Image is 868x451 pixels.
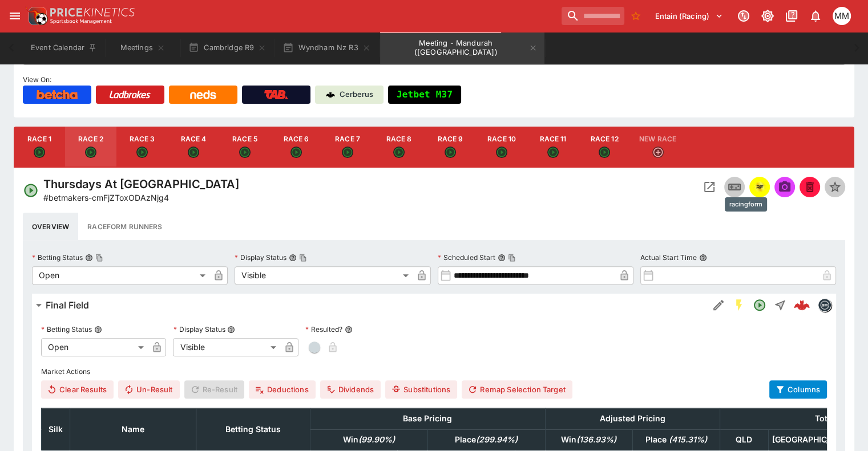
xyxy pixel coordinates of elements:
em: ( 299.94 %) [476,434,518,444]
button: Meeting - Mandurah (AUS) [380,32,544,64]
p: Betting Status [41,324,92,334]
svg: Open [23,182,39,198]
span: View On: [23,75,51,84]
div: 2672d956-422a-46c0-8052-199164d2f022 [794,297,810,313]
svg: Open [599,147,610,158]
div: Visible [235,266,412,285]
button: Event Calendar [24,32,104,64]
button: Resulted? [345,326,353,334]
span: Send Snapshot [774,177,795,197]
p: Betting Status [32,253,83,262]
button: New Race [630,127,685,168]
svg: Open [547,147,559,158]
svg: Open [239,147,251,158]
button: Actual Start Time [699,254,707,262]
th: Adjusted Pricing [545,408,720,429]
img: Betcha [37,90,78,99]
th: [GEOGRAPHIC_DATA] [768,429,857,450]
svg: Open [753,298,766,312]
svg: Open [34,147,45,158]
button: Meetings [106,32,179,64]
th: Name [70,408,196,450]
h6: Final Field [46,299,89,311]
button: open drawer [5,6,25,26]
button: Copy To Clipboard [95,254,103,262]
div: Open [32,266,209,285]
img: PriceKinetics Logo [25,5,48,27]
svg: Open [342,147,353,158]
input: search [562,7,624,25]
button: Betting Status [94,326,102,334]
button: Final Field [32,294,708,316]
em: ( 136.93 %) [576,434,616,444]
button: No Bookmarks [627,7,645,25]
button: Substitutions [385,380,457,399]
img: TabNZ [264,90,288,99]
button: Raceform Runners [78,213,171,240]
button: Edit Detail [708,295,729,315]
p: Scheduled Start [438,253,495,262]
img: logo-cerberus--red.svg [794,297,810,313]
th: Win [310,429,427,450]
button: Race 9 [425,127,476,168]
button: Inplay [724,177,745,197]
a: Cerberus [315,86,383,104]
th: Base Pricing [310,408,545,429]
svg: Open [85,147,96,158]
img: Neds [190,90,216,99]
button: Dividends [320,380,381,399]
div: betmakers [818,298,831,312]
span: Mark an event as closed and abandoned. [800,180,820,192]
button: Race 12 [579,127,630,168]
button: Straight [770,295,790,315]
button: Set Featured Event [825,177,845,197]
button: Columns [769,380,827,399]
button: racingform [749,177,770,197]
button: Betting StatusCopy To Clipboard [85,254,93,262]
button: Race 3 [116,127,168,168]
div: Visible [173,338,280,356]
img: Ladbrokes [109,90,151,99]
button: Jetbet M37 [388,86,461,104]
em: ( 99.90 %) [358,434,395,444]
button: Display Status [227,326,235,334]
p: Resulted? [305,324,342,334]
svg: Open [136,147,148,158]
button: Copy To Clipboard [508,254,516,262]
svg: Open [290,147,302,158]
button: Wyndham Nz R3 [276,32,377,64]
button: Race 5 [219,127,271,168]
th: Win [545,429,632,450]
button: Race 10 [476,127,527,168]
th: QLD [720,429,768,450]
div: Open [41,338,148,356]
button: Race 6 [271,127,322,168]
button: Documentation [781,6,802,26]
div: racingform [753,180,766,194]
th: Place [427,429,545,450]
button: Open Event [699,177,720,197]
img: racingform.png [753,181,766,193]
em: ( 415.31 %) [669,434,707,444]
p: Actual Start Time [640,253,697,262]
img: Cerberus [326,90,335,99]
th: Betting Status [196,408,310,450]
button: Overview [23,213,78,240]
th: Silk [42,408,70,450]
button: Remap Selection Target [462,380,572,399]
button: Notifications [805,6,826,26]
th: Place [632,429,720,450]
a: 2672d956-422a-46c0-8052-199164d2f022 [790,294,813,316]
div: basic tabs example [23,213,845,240]
div: Michela Marris [833,7,851,25]
button: Connected to PK [733,6,754,26]
button: Display StatusCopy To Clipboard [289,254,297,262]
svg: Open [445,147,456,158]
button: Michela Marris [829,3,854,29]
button: Race 1 [14,127,65,168]
img: betmakers [818,299,831,311]
button: Copy To Clipboard [299,254,307,262]
button: Race 7 [322,127,373,168]
button: SGM Enabled [729,295,749,315]
button: Race 4 [168,127,219,168]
